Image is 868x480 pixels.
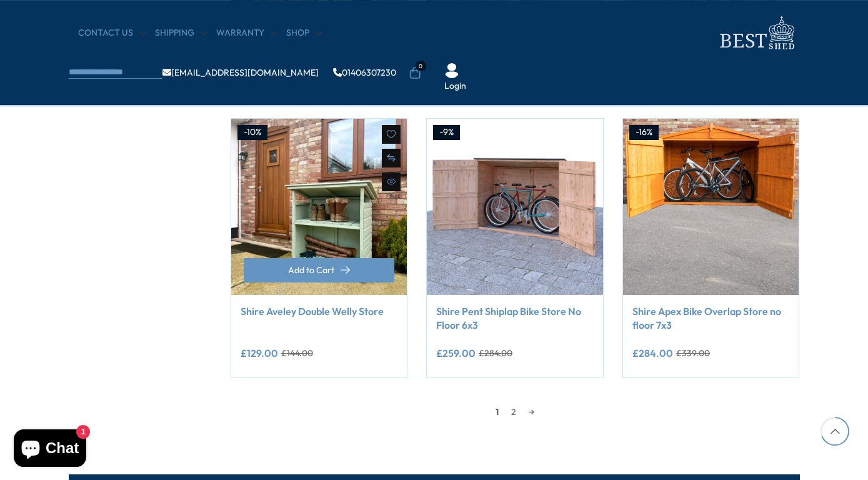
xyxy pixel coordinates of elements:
a: Shire Pent Shiplap Bike Store No Floor 6x3 [436,304,594,332]
ins: £259.00 [436,348,476,358]
del: £284.00 [479,349,512,357]
a: 01406307230 [333,68,396,77]
ins: £284.00 [632,348,673,358]
img: User Icon [444,63,459,78]
a: Shop [286,27,322,39]
a: 2 [505,402,522,421]
a: Shipping [155,27,207,39]
img: Shire Apex Bike Overlap Store no floor 7x3 - Best Shed [623,119,799,295]
ins: £129.00 [241,348,278,358]
a: Shire Apex Bike Overlap Store no floor 7x3 [632,304,790,332]
del: £144.00 [281,349,313,357]
span: 0 [416,61,426,71]
span: Add to Cart [288,266,334,274]
a: → [522,402,541,421]
del: £339.00 [676,349,710,357]
div: -9% [433,125,460,140]
a: Login [444,80,466,92]
a: Shire Aveley Double Welly Store [241,304,398,318]
img: Shire Pent Shiplap Bike Store No Floor 6x3 - Best Shed [427,119,603,295]
a: Warranty [216,27,277,39]
inbox-online-store-chat: Shopify online store chat [10,429,90,470]
img: Shire Aveley Double Welly Store - Best Shed [231,119,407,295]
img: logo [712,12,800,53]
a: 0 [409,67,421,79]
button: Add to Cart [244,258,395,282]
div: -16% [629,125,659,140]
a: CONTACT US [78,27,146,39]
a: [EMAIL_ADDRESS][DOMAIN_NAME] [162,68,319,77]
div: -10% [237,125,267,140]
span: 1 [489,402,505,421]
